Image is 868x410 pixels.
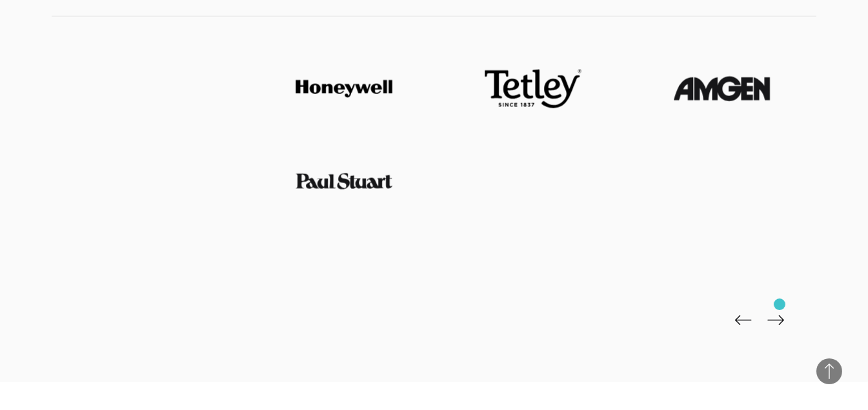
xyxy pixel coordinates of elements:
img: Paul Stuart [296,161,392,202]
img: page-back-black.png [735,315,752,326]
img: Amgen [674,68,771,110]
img: Tetley [485,68,581,110]
img: page-next-black.png [767,315,784,326]
button: Back to Top [816,358,842,384]
img: Honeywell [296,68,392,110]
